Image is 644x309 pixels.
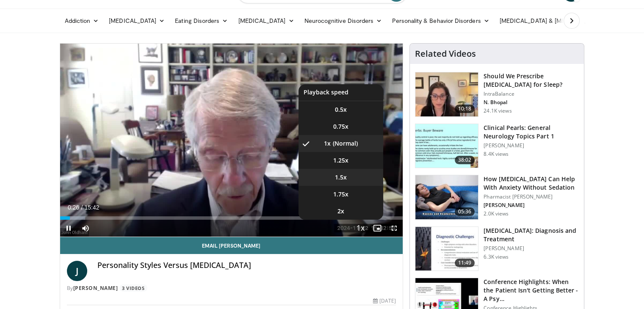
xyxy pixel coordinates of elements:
span: 1x [324,139,331,148]
span: 11:49 [455,259,475,267]
p: [PERSON_NAME] [484,202,579,209]
a: Neurocognitive Disorders [299,12,387,29]
p: IntraBalance [484,91,579,97]
img: 6e0bc43b-d42b-409a-85fd-0f454729f2ca.150x105_q85_crop-smart_upscale.jpg [415,227,478,271]
span: / [81,204,83,211]
img: f7087805-6d6d-4f4e-b7c8-917543aa9d8d.150x105_q85_crop-smart_upscale.jpg [415,72,478,116]
span: 2x [337,207,344,215]
span: 05:36 [455,207,475,216]
img: 91ec4e47-6cc3-4d45-a77d-be3eb23d61cb.150x105_q85_crop-smart_upscale.jpg [415,124,478,168]
button: Pause [60,220,77,237]
a: [MEDICAL_DATA] & [MEDICAL_DATA] [495,12,616,29]
a: [MEDICAL_DATA] [104,12,170,29]
a: 11:49 [MEDICAL_DATA]: Diagnosis and Treatment [PERSON_NAME] 6.3K views [415,226,579,271]
button: Fullscreen [386,220,403,237]
a: 10:18 Should We Prescribe [MEDICAL_DATA] for Sleep? IntraBalance N. Bhopal 24.1K views [415,72,579,117]
a: [MEDICAL_DATA] [233,12,299,29]
p: Pharmacist [PERSON_NAME] [484,193,579,200]
span: 1.25x [333,156,348,165]
a: Email [PERSON_NAME] [60,237,403,254]
h4: Personality Styles Versus [MEDICAL_DATA] [97,261,396,270]
span: 1.75x [333,190,348,199]
a: 05:36 How [MEDICAL_DATA] Can Help With Anxiety Without Sedation Pharmacist [PERSON_NAME] [PERSON_... [415,175,579,220]
h4: Related Videos [415,49,476,59]
a: J [67,261,87,281]
a: Personality & Behavior Disorders [387,12,494,29]
a: 3 Videos [119,284,147,292]
button: Enable picture-in-picture mode [369,220,386,237]
video-js: Video Player [60,44,403,237]
button: Mute [77,220,94,237]
h3: How [MEDICAL_DATA] Can Help With Anxiety Without Sedation [484,175,579,192]
a: Addiction [60,12,104,29]
span: 0:26 [68,204,79,211]
span: 0.5x [335,105,347,114]
a: 38:02 Clinical Pearls: General Neurology Topics Part 1 [PERSON_NAME] 8.4K views [415,124,579,168]
h3: Conference Highlights: When the Patient Isn't Getting Better - A Psy… [484,278,579,303]
p: N. Bhopal [484,99,579,106]
span: 0.75x [333,122,348,131]
a: [PERSON_NAME] [73,284,118,292]
p: [PERSON_NAME] [484,142,579,149]
img: 7bfe4765-2bdb-4a7e-8d24-83e30517bd33.150x105_q85_crop-smart_upscale.jpg [415,175,478,219]
span: 1.5x [335,173,347,182]
a: Eating Disorders [170,12,233,29]
h3: Clinical Pearls: General Neurology Topics Part 1 [484,124,579,141]
p: [PERSON_NAME] [484,245,579,252]
p: 6.3K views [484,254,509,260]
span: 15:42 [84,204,99,211]
div: Progress Bar [60,216,403,220]
p: 24.1K views [484,108,511,114]
div: [DATE] [373,297,396,305]
h3: [MEDICAL_DATA]: Diagnosis and Treatment [484,226,579,243]
span: 10:18 [455,105,475,113]
p: 2.0K views [484,210,509,217]
button: Playback Rate [352,220,369,237]
span: 38:02 [455,156,475,164]
div: By [67,284,396,292]
h3: Should We Prescribe [MEDICAL_DATA] for Sleep? [484,72,579,89]
p: 8.4K views [484,151,509,157]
